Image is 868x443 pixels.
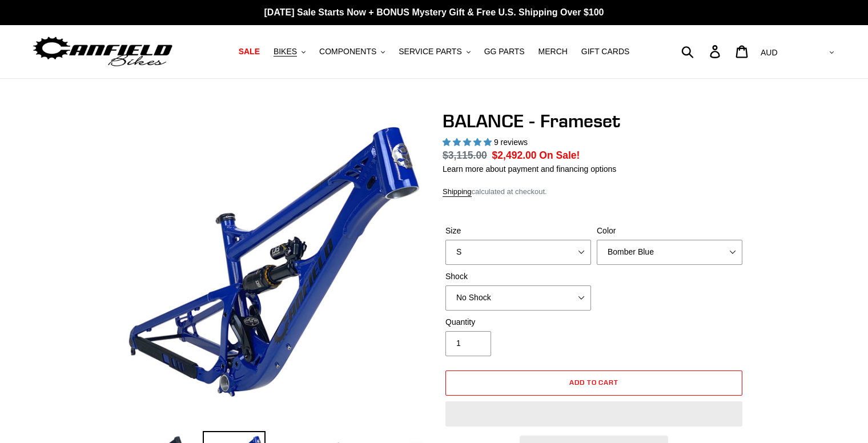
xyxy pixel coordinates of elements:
button: BIKES [268,44,311,59]
div: calculated at checkout. [443,186,745,198]
span: Add to cart [569,378,619,386]
a: Learn more about payment and financing options [443,164,616,174]
span: BIKES [274,47,297,57]
span: $2,492.00 [492,150,537,161]
label: Color [597,225,742,237]
h1: BALANCE - Frameset [443,110,745,132]
span: On Sale! [539,148,580,163]
a: MERCH [533,44,573,59]
span: 9 reviews [494,138,528,147]
span: COMPONENTS [319,47,376,57]
s: $3,115.00 [443,150,487,161]
a: SALE [233,44,266,59]
input: Search [688,39,717,64]
button: Add to cart [445,370,742,396]
span: GIFT CARDS [581,47,630,57]
a: Shipping [443,187,472,197]
label: Shock [445,271,591,283]
img: Canfield Bikes [31,34,174,70]
img: BALANCE - Frameset [125,112,423,410]
button: SERVICE PARTS [393,44,476,59]
span: 5.00 stars [443,138,494,147]
span: SERVICE PARTS [399,47,461,57]
span: GG PARTS [484,47,525,57]
button: COMPONENTS [314,44,391,59]
span: MERCH [539,47,568,57]
a: GG PARTS [479,44,531,59]
label: Quantity [445,316,591,328]
a: GIFT CARDS [576,44,636,59]
span: SALE [239,47,260,57]
label: Size [445,225,591,237]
